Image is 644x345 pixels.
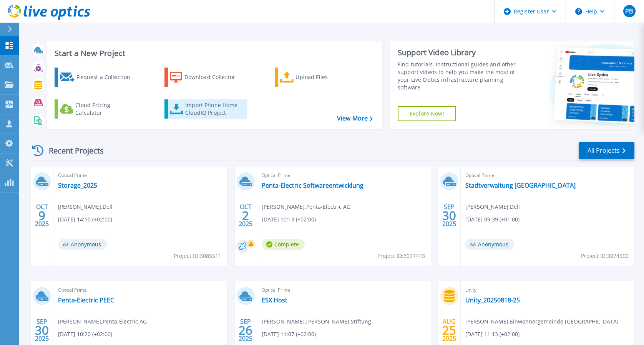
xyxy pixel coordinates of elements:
[58,239,107,250] span: Anonymous
[30,141,114,160] div: Recent Projects
[76,69,138,85] div: Request a Collection
[242,212,249,219] span: 2
[262,215,316,224] span: [DATE] 10:13 (+02:00)
[465,296,520,304] a: Unity_20250818-25
[262,171,426,180] span: Optical Prime
[164,68,250,87] a: Download Collector
[465,182,576,189] a: Stadtverwaltung [GEOGRAPHIC_DATA]
[262,296,287,304] a: ESX Host
[38,212,45,219] span: 9
[442,201,456,229] div: SEP 2025
[581,252,629,260] span: Project ID: 3074560
[35,316,49,344] div: SEP 2025
[185,101,245,117] div: Import Phone Home CloudIQ Project
[58,182,97,189] a: Storage_2025
[55,49,372,58] h3: Start a New Project
[398,48,521,58] div: Support Video Library
[239,327,252,333] span: 26
[625,8,633,14] span: PB
[465,215,520,224] span: [DATE] 09:39 (+01:00)
[58,203,113,211] span: [PERSON_NAME] , Dell
[262,203,350,211] span: [PERSON_NAME] , Penta-Electric AG
[58,317,147,326] span: [PERSON_NAME] , Penta-Electric AG
[35,201,49,229] div: OCT 2025
[58,286,222,294] span: Optical Prime
[238,316,253,344] div: SEP 2025
[465,203,520,211] span: [PERSON_NAME] , Dell
[465,286,630,294] span: Unity
[262,286,426,294] span: Optical Prime
[262,182,363,189] a: Penta-Electric Softwareentwicklung
[337,115,373,122] a: View More
[295,69,357,85] div: Upload Files
[75,101,137,117] div: Cloud Pricing Calculator
[465,239,514,250] span: Anonymous
[442,316,456,344] div: AUG 2025
[238,201,253,229] div: OCT 2025
[55,99,140,119] a: Cloud Pricing Calculator
[262,330,316,338] span: [DATE] 11:07 (+02:00)
[442,212,456,219] span: 30
[465,330,520,338] span: [DATE] 11:13 (+02:00)
[184,69,246,85] div: Download Collector
[398,106,456,121] a: Explore Now!
[58,296,114,304] a: Penta-Electric PEEC
[465,317,619,326] span: [PERSON_NAME] , Einwohnergemeinde [GEOGRAPHIC_DATA]
[579,142,634,159] a: All Projects
[442,327,456,333] span: 25
[58,215,112,224] span: [DATE] 14:10 (+02:00)
[58,171,222,180] span: Optical Prime
[35,327,49,333] span: 30
[377,252,425,260] span: Project ID: 3077443
[398,61,521,91] div: Find tutorials, instructional guides and other support videos to help you make the most of your L...
[262,239,305,250] span: Complete
[275,68,360,87] a: Upload Files
[465,171,630,180] span: Optical Prime
[174,252,221,260] span: Project ID: 3085511
[55,68,140,87] a: Request a Collection
[58,330,112,338] span: [DATE] 10:20 (+02:00)
[262,317,371,326] span: [PERSON_NAME] , [PERSON_NAME] Stiftung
